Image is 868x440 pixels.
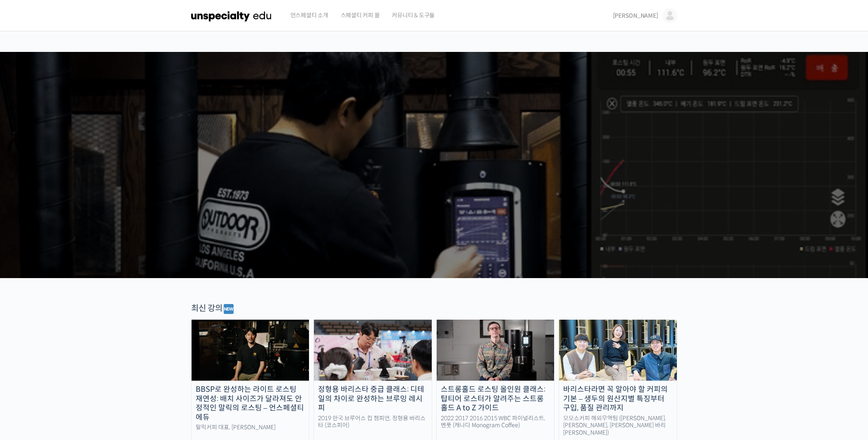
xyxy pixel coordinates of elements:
p: 시간과 장소에 구애받지 않고, 검증된 커리큘럼으로 [8,171,860,183]
div: 바리스타라면 꼭 알아야 할 커피의 기본 – 생두의 원산지별 특징부터 구입, 품질 관리까지 [559,385,677,413]
div: 최신 강의 [191,303,677,315]
img: 🆕 [224,304,234,314]
div: 2019 한국 브루어스 컵 챔피언, 정형용 바리스타 (코스피어) [314,415,432,429]
img: momos_course-thumbnail.jpg [559,320,677,381]
img: malic-roasting-class_course-thumbnail.jpg [192,320,309,381]
img: stronghold-roasting_course-thumbnail.jpg [437,320,554,381]
span: [PERSON_NAME] [613,12,658,19]
div: 스트롱홀드 로스팅 올인원 클래스: 탑티어 로스터가 알려주는 스트롱홀드 A to Z 가이드 [437,385,554,413]
div: 말릭커피 대표, [PERSON_NAME] [192,424,309,431]
img: advanced-brewing_course-thumbnail.jpeg [314,320,432,381]
p: [PERSON_NAME]을 다하는 당신을 위해, 최고와 함께 만든 커피 클래스 [8,126,860,168]
div: 2022 2017 2016 2015 WBC 파이널리스트, 벤풋 (캐나다 Monogram Coffee) [437,415,554,429]
div: 정형용 바리스타 중급 클래스: 디테일의 차이로 완성하는 브루잉 레시피 [314,385,432,413]
div: BBSP로 완성하는 라이트 로스팅 재연성: 배치 사이즈가 달라져도 안정적인 말릭의 로스팅 – 언스페셜티 에듀 [192,385,309,422]
div: 모모스커피 해외무역팀 ([PERSON_NAME], [PERSON_NAME], [PERSON_NAME] 바리[PERSON_NAME]) [559,415,677,437]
